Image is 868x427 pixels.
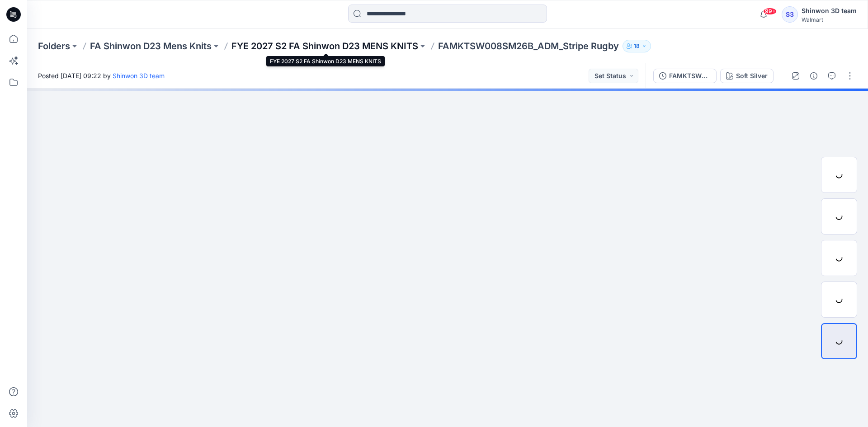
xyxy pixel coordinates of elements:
[807,69,821,83] button: Details
[802,5,857,16] div: Shinwon 3D team
[720,69,774,83] button: Soft Silver
[653,69,717,83] button: FAMKTSW008SM26B_ADM_Stripe Rugby
[782,6,798,23] div: S3
[90,40,212,52] a: FA Shinwon D23 Mens Knits
[113,72,165,80] a: Shinwon 3D team
[763,8,777,15] span: 99+
[231,40,418,52] a: FYE 2027 S2 FA Shinwon D23 MENS KNITS
[623,40,651,52] button: 18
[669,71,711,81] div: FAMKTSW008SM26B_ADM_Stripe Rugby
[634,41,640,51] p: 18
[736,71,768,81] div: Soft Silver
[438,40,619,52] p: FAMKTSW008SM26B_ADM_Stripe Rugby
[38,40,70,52] a: Folders
[802,16,857,23] div: Walmart
[38,71,165,80] span: Posted [DATE] 09:22 by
